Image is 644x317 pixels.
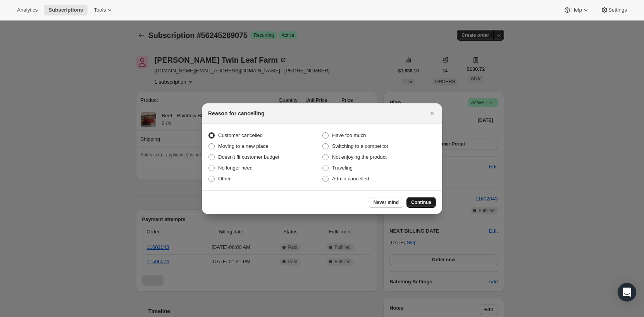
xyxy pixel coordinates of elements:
button: Settings [596,5,632,15]
span: Switching to a competitor [332,143,388,149]
span: Moving to a new place [218,143,268,149]
span: Have too much [332,132,366,138]
span: Tools [94,7,106,13]
span: Not enjoying the product [332,154,387,160]
span: Admin cancelled [332,176,369,182]
button: Continue [406,197,436,208]
span: Subscriptions [48,7,83,13]
span: Traveling [332,165,353,171]
span: Analytics [17,7,38,13]
span: Other [218,176,231,182]
span: Help [571,7,582,13]
button: Subscriptions [44,5,88,15]
button: Analytics [12,5,42,15]
div: Open Intercom Messenger [618,283,636,302]
span: Never mind [374,199,399,206]
span: Doesn't fit customer budget [218,154,279,160]
span: Continue [411,199,431,206]
button: Tools [89,5,118,15]
button: Never mind [369,197,403,208]
button: Help [559,5,594,15]
button: Close [427,108,437,119]
span: Settings [608,7,627,13]
span: Customer cancelled [218,132,263,138]
span: No longer need [218,165,253,171]
h2: Reason for cancelling [208,110,264,117]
